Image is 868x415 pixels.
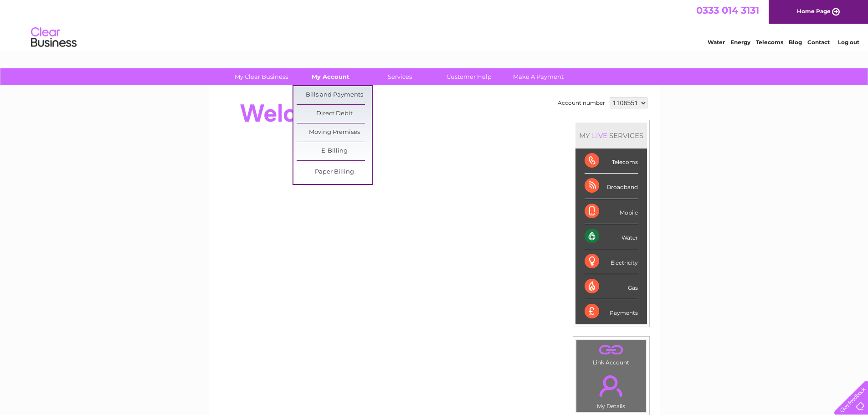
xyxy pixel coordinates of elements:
[224,68,299,85] a: My Clear Business
[579,370,644,402] a: .
[585,299,638,324] div: Payments
[585,249,638,274] div: Electricity
[807,39,830,46] a: Contact
[575,123,647,149] div: MY SERVICES
[585,199,638,224] div: Mobile
[838,39,859,46] a: Log out
[297,86,372,104] a: Bills and Payments
[555,95,607,111] td: Account number
[708,39,725,46] a: Water
[730,39,750,46] a: Energy
[585,149,638,174] div: Telecoms
[31,24,77,51] img: logo.png
[297,163,372,181] a: Paper Billing
[576,339,647,368] td: Link Account
[590,131,609,140] div: LIVE
[362,68,437,85] a: Services
[756,39,783,46] a: Telecoms
[696,5,759,16] a: 0333 014 3131
[585,274,638,299] div: Gas
[431,68,507,85] a: Customer Help
[293,68,368,85] a: My Account
[579,342,644,358] a: .
[585,174,638,199] div: Broadband
[297,105,372,123] a: Direct Debit
[219,5,650,44] div: Clear Business is a trading name of Verastar Limited (registered in [GEOGRAPHIC_DATA] No. 3667643...
[297,123,372,142] a: Moving Premises
[576,368,647,412] td: My Details
[501,68,576,85] a: Make A Payment
[585,224,638,249] div: Water
[297,142,372,160] a: E-Billing
[789,39,802,46] a: Blog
